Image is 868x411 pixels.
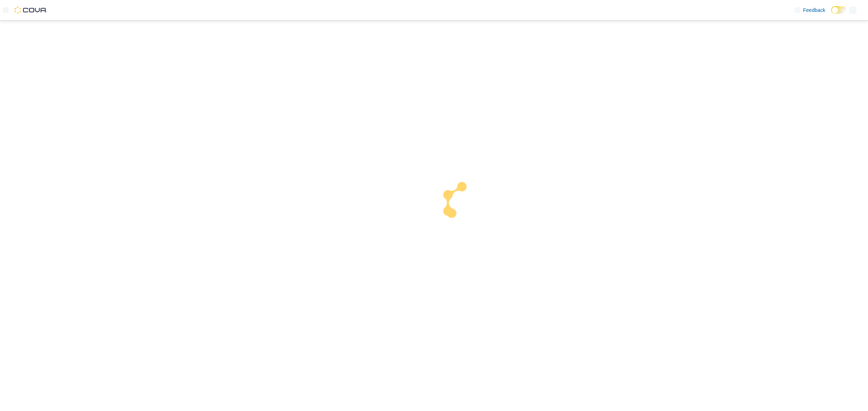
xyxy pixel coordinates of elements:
a: Feedback [792,3,828,17]
img: Cova [14,7,47,14]
img: cova-loader [434,177,488,231]
input: Dark Mode [831,6,846,14]
span: Feedback [803,7,825,14]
